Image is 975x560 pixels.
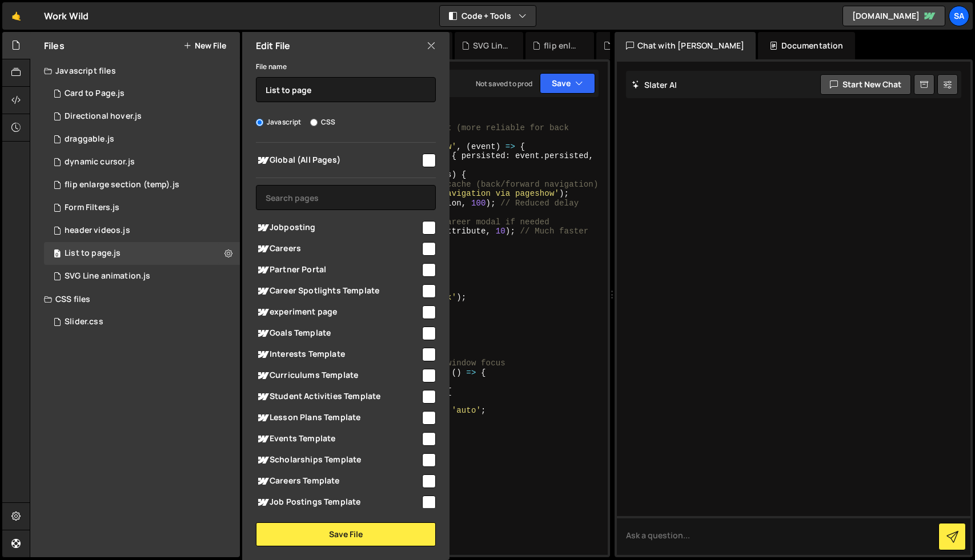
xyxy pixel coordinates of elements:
[256,284,420,298] span: Career Spotlights Template
[256,154,420,167] span: Global (All Pages)
[310,119,318,126] input: CSS
[615,32,756,59] div: Chat with [PERSON_NAME]
[256,495,420,509] span: Job Postings Template
[842,6,945,26] a: [DOMAIN_NAME]
[256,411,420,425] span: Lesson Plans Template
[44,174,240,196] div: flip enlarge section (temp).js
[183,41,226,50] button: New File
[256,61,287,72] label: File name
[44,39,65,52] h2: Files
[30,59,240,82] div: Javascript files
[65,203,119,213] div: Form Filters.js
[949,6,969,26] a: Sa
[256,348,420,361] span: Interests Template
[44,82,240,105] div: 16508/45377.js
[256,474,420,488] span: Careers Template
[256,116,302,128] label: Javascript
[820,74,911,95] button: Start new chat
[44,9,89,23] div: Work Wild
[65,157,135,167] div: dynamic cursor.js
[256,77,436,102] input: Name
[758,32,854,59] div: Documentation
[256,39,290,52] h2: Edit File
[65,180,179,190] div: flip enlarge section (temp).js
[44,128,240,151] div: 16508/45375.js
[256,185,436,210] input: Search pages
[44,151,240,174] div: 16508/45376.js
[2,2,30,30] a: 🤙
[256,263,420,277] span: Partner Portal
[544,40,580,51] div: flip enlarge section (temp).js
[44,105,240,128] div: 16508/45374.js
[65,271,150,281] div: SVG Line animation.js
[256,305,420,319] span: experiment page
[256,522,436,546] button: Save File
[440,6,536,26] button: Code + Tools
[256,119,263,126] input: Javascript
[256,242,420,256] span: Careers
[540,73,595,94] button: Save
[30,288,240,311] div: CSS files
[65,225,130,236] div: header videos.js
[65,111,142,122] div: Directional hover.js
[632,79,677,90] h2: Slater AI
[256,432,420,446] span: Events Template
[54,250,61,259] span: 0
[256,327,420,340] span: Goals Template
[65,88,125,99] div: Card to Page.js
[476,79,533,88] div: Not saved to prod
[44,219,240,242] div: header videos.js
[310,116,335,128] label: CSS
[473,40,509,51] div: SVG Line animation.js
[256,221,420,235] span: Jobposting
[65,134,114,144] div: draggable.js
[256,453,420,467] span: Scholarships Template
[44,242,240,265] div: List to page.js
[65,248,121,259] div: List to page.js
[256,390,420,404] span: Student Activities Template
[256,369,420,382] span: Curriculums Template
[44,311,240,333] div: 16508/46211.css
[44,265,240,288] div: 16508/45807.js
[65,317,103,327] div: Slider.css
[44,196,240,219] div: 16508/44799.js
